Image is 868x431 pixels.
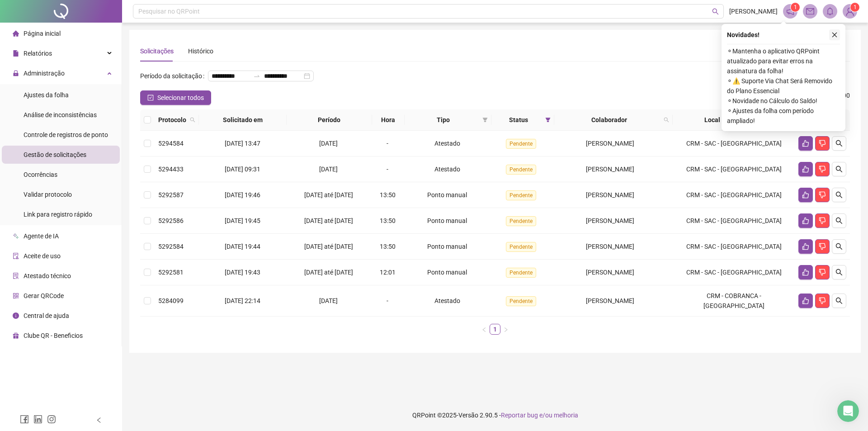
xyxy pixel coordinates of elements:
[586,297,634,304] span: [PERSON_NAME]
[673,131,795,156] td: CRM - SAC - [GEOGRAPHIC_DATA]
[506,268,536,278] span: Pendente
[802,243,809,250] span: like
[482,117,488,123] span: filter
[506,139,536,149] span: Pendente
[434,166,460,173] span: Atestado
[158,191,184,199] span: 5292587
[24,131,108,138] span: Controle de registros de ponto
[558,115,660,125] span: Colaborador
[24,171,57,178] span: Ocorrências
[387,297,388,304] span: -
[500,324,511,335] li: Próxima página
[24,312,69,319] span: Central de ajuda
[727,30,759,40] span: Novidades !
[835,217,843,224] span: search
[157,93,204,103] span: Selecionar todos
[826,7,834,15] span: bell
[24,191,72,198] span: Validar protocolo
[819,191,826,199] span: dislike
[802,269,809,276] span: like
[543,113,552,127] span: filter
[13,253,19,259] span: audit
[506,242,536,252] span: Pendente
[481,327,487,332] span: left
[819,217,826,224] span: dislike
[673,156,795,182] td: CRM - SAC - [GEOGRAPHIC_DATA]
[380,243,396,250] span: 13:50
[434,297,460,304] span: Atestado
[287,109,372,131] th: Período
[20,415,29,424] span: facebook
[96,417,102,423] span: left
[586,217,634,224] span: [PERSON_NAME]
[24,50,52,57] span: Relatórios
[319,297,338,304] span: [DATE]
[13,273,19,279] span: solution
[712,8,719,15] span: search
[24,232,59,240] span: Agente de IA
[13,50,19,57] span: file
[819,166,826,173] span: dislike
[835,243,843,250] span: search
[835,191,843,199] span: search
[158,217,184,224] span: 5292586
[501,412,578,419] span: Reportar bug e/ou melhoria
[13,30,19,37] span: home
[835,269,843,276] span: search
[13,313,19,319] span: info-circle
[13,70,19,76] span: lock
[427,269,467,276] span: Ponto manual
[835,166,843,173] span: search
[586,140,634,147] span: [PERSON_NAME]
[140,90,211,105] button: Selecionar todos
[506,296,536,306] span: Pendente
[253,72,260,80] span: swap-right
[158,166,184,173] span: 5294433
[24,91,69,99] span: Ajustes da folha
[47,415,56,424] span: instagram
[24,151,86,158] span: Gestão de solicitações
[673,260,795,285] td: CRM - SAC - [GEOGRAPHIC_DATA]
[427,243,467,250] span: Ponto manual
[304,217,353,224] span: [DATE] até [DATE]
[24,252,61,260] span: Aceite de uso
[253,72,260,80] span: to
[158,297,184,304] span: 5284099
[408,115,479,125] span: Tipo
[380,269,396,276] span: 12:01
[13,332,19,339] span: gift
[304,243,353,250] span: [DATE] até [DATE]
[158,269,184,276] span: 5292581
[786,7,794,15] span: notification
[24,211,92,218] span: Link para registro rápido
[819,140,826,147] span: dislike
[122,399,868,431] footer: QRPoint © 2025 - 2.90.5 -
[304,269,353,276] span: [DATE] até [DATE]
[319,166,338,173] span: [DATE]
[586,243,634,250] span: [PERSON_NAME]
[188,46,213,56] div: Histórico
[802,191,809,199] span: like
[225,269,260,276] span: [DATE] 19:43
[676,115,782,125] span: Local de trabalho
[158,115,186,125] span: Protocolo
[490,324,500,334] a: 1
[24,70,65,77] span: Administração
[490,324,500,335] li: 1
[140,46,174,56] div: Solicitações
[545,117,551,123] span: filter
[503,327,509,332] span: right
[506,216,536,226] span: Pendente
[586,191,634,199] span: [PERSON_NAME]
[506,190,536,200] span: Pendente
[158,243,184,250] span: 5292584
[506,165,536,175] span: Pendente
[854,4,857,10] span: 1
[225,166,260,173] span: [DATE] 09:31
[819,297,826,304] span: dislike
[481,113,490,127] span: filter
[843,5,857,18] img: 82410
[673,182,795,208] td: CRM - SAC - [GEOGRAPHIC_DATA]
[819,269,826,276] span: dislike
[24,332,83,339] span: Clube QR - Beneficios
